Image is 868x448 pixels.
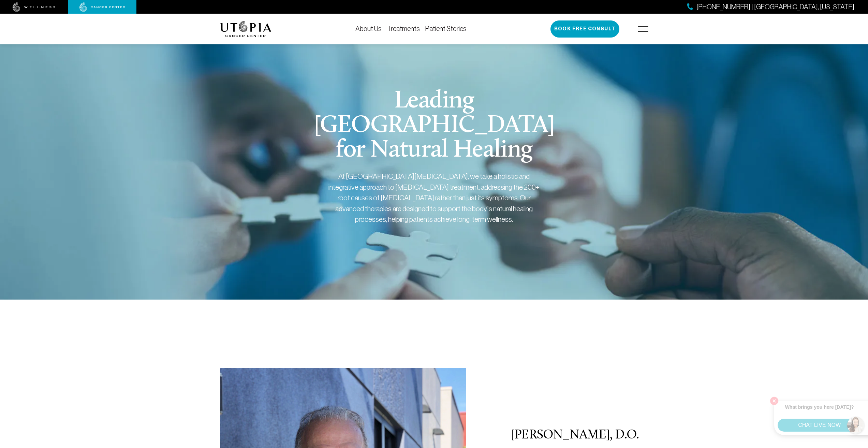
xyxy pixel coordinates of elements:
[304,89,564,163] h1: Leading [GEOGRAPHIC_DATA] for Natural Healing
[387,25,420,32] a: Treatments
[79,2,125,12] img: cancer center
[220,21,271,37] img: logo
[687,2,854,12] a: [PHONE_NUMBER] | [GEOGRAPHIC_DATA], [US_STATE]
[696,2,854,12] span: [PHONE_NUMBER] | [GEOGRAPHIC_DATA], [US_STATE]
[328,171,540,225] div: At [GEOGRAPHIC_DATA][MEDICAL_DATA], we take a holistic and integrative approach to [MEDICAL_DATA]...
[550,20,619,38] button: Book Free Consult
[13,2,56,12] img: wellness
[511,428,648,443] h2: [PERSON_NAME], D.O.
[638,26,648,32] img: icon-hamburger
[355,25,382,32] a: About Us
[425,25,467,32] a: Patient Stories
